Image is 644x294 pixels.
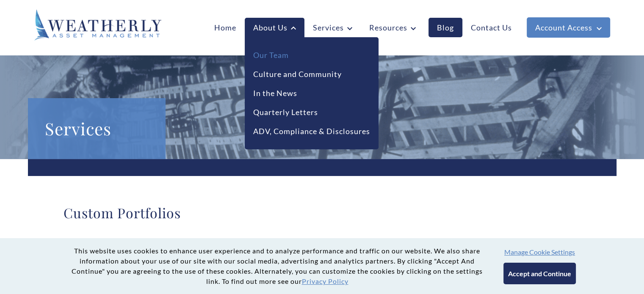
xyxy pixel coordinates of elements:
[64,232,581,283] p: Portfolios are developed to create and maximize after-tax, after-fee returns for each client. Wit...
[45,115,149,142] h1: Services
[462,18,520,37] a: Contact Us
[428,18,462,37] a: Blog
[302,277,348,285] a: Privacy Policy
[304,18,361,37] a: Services
[253,69,342,80] a: Culture and Community
[253,107,318,118] a: Quarterly Letters
[527,17,610,38] a: Account Access
[34,9,161,41] img: Weatherly
[245,18,304,38] a: About Us
[253,88,297,99] a: In the News
[503,263,576,284] button: Accept and Continue
[253,126,370,137] a: ADV, Compliance & Disclosures
[361,18,424,37] a: Resources
[64,204,581,221] h2: Custom Portfolios
[253,49,289,61] a: Our Team
[206,18,245,37] a: Home
[68,246,486,286] p: This website uses cookies to enhance user experience and to analyze performance and traffic on ou...
[504,248,575,256] button: Manage Cookie Settings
